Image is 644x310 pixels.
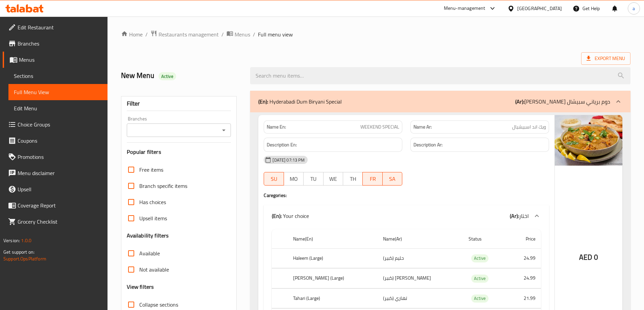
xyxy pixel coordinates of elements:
[306,174,320,184] span: TU
[288,269,378,288] th: [PERSON_NAME] (Large)
[303,172,323,186] button: TU
[139,182,187,190] span: Branch specific items
[515,96,524,107] b: (Ar):
[127,148,231,156] h3: Popular filters
[444,4,485,12] div: Menu-management
[18,23,102,31] span: Edit Restaurant
[471,294,488,302] span: Active
[3,181,108,197] a: Upsell
[383,172,402,186] button: SA
[267,123,286,131] strong: Name En:
[413,141,443,149] strong: Description Ar:
[471,254,488,262] span: Active
[139,249,160,257] span: Available
[18,120,102,129] span: Choice Groups
[139,198,166,206] span: Has choices
[267,174,281,184] span: SU
[555,115,622,166] img: mmw_638926964353357339
[3,19,108,35] a: Edit Restaurant
[8,68,108,84] a: Sections
[270,157,307,163] span: [DATE] 07:13 PM
[250,91,630,112] div: (En): Hyderabadi Dum Biryani Special(Ar):[PERSON_NAME] دوم برياني سبيشال
[18,218,102,226] span: Grocery Checklist
[264,172,284,186] button: SU
[633,5,635,12] span: a
[264,205,549,227] div: (En): Your choice(Ar):اختار
[18,39,102,48] span: Branches
[471,275,488,283] div: Active
[3,214,108,230] a: Grocery Checklist
[326,174,340,184] span: WE
[288,288,378,308] th: Tahari (Large)
[3,133,108,149] a: Coupons
[3,35,108,52] a: Branches
[139,166,163,174] span: Free items
[14,104,102,112] span: Edit Menu
[284,172,304,186] button: MO
[258,97,342,106] p: Hyderabadi Dum Biryani Special
[14,88,102,96] span: Full Menu View
[121,30,143,38] a: Home
[587,54,625,63] span: Export Menu
[226,30,250,39] a: Menus
[18,185,102,193] span: Upsell
[288,229,378,249] th: Name(En)
[3,116,108,133] a: Choice Groups
[219,125,229,135] button: Open
[18,153,102,161] span: Promotions
[385,174,400,184] span: SA
[267,141,297,149] strong: Description En:
[378,288,463,308] td: تهاري (كبير)
[515,97,610,106] p: [PERSON_NAME] دوم برياني سبيشال
[346,174,360,184] span: TH
[508,288,541,308] td: 21.99
[159,30,219,38] span: Restaurants management
[3,52,108,68] a: Menus
[3,149,108,165] a: Promotions
[508,248,541,268] td: 24.99
[288,248,378,268] th: Haleem (Large)
[8,84,108,100] a: Full Menu View
[18,201,102,209] span: Coverage Report
[3,197,108,214] a: Coverage Report
[145,30,148,38] li: /
[413,123,432,131] strong: Name Ar:
[323,172,343,186] button: WE
[378,269,463,288] td: [PERSON_NAME] (كبير)
[471,275,488,282] span: Active
[517,5,562,12] div: [GEOGRAPHIC_DATA]
[127,283,154,291] h3: View filters
[121,30,630,39] nav: breadcrumb
[250,67,630,84] input: search
[121,71,242,81] h2: New Menu
[272,211,282,221] b: (En):
[510,211,519,221] b: (Ar):
[127,96,231,111] div: Filter
[258,30,293,38] span: Full menu view
[360,123,399,131] span: WEEKEND SPECIAL
[18,137,102,145] span: Coupons
[3,254,46,263] a: Support.OpsPlatform
[378,248,463,268] td: حليم (كبير)
[235,30,250,38] span: Menus
[365,174,380,184] span: FR
[14,72,102,80] span: Sections
[21,236,31,245] span: 1.0.0
[287,174,301,184] span: MO
[221,30,224,38] li: /
[18,169,102,177] span: Menu disclaimer
[512,123,546,131] span: ويك اند اسبيشيال
[8,100,108,116] a: Edit Menu
[272,212,309,220] p: Your choice
[594,251,598,264] span: 0
[139,265,169,274] span: Not available
[19,56,102,64] span: Menus
[378,229,463,249] th: Name(Ar)
[508,229,541,249] th: Price
[264,192,549,199] h4: Caregories:
[258,96,268,107] b: (En):
[519,211,529,221] span: اختار
[127,232,169,239] h3: Availability filters
[471,294,488,303] div: Active
[139,301,178,309] span: Collapse sections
